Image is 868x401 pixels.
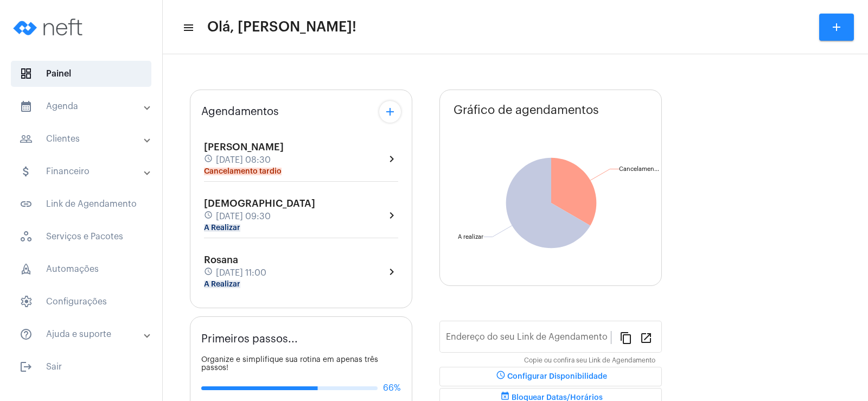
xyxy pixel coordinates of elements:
[20,295,33,308] span: sidenav icon
[207,18,356,36] span: Olá, [PERSON_NAME]!
[216,268,266,278] span: [DATE] 11:00
[20,132,33,145] mat-icon: sidenav icon
[204,255,238,265] span: Rosana
[20,360,33,373] mat-icon: sidenav icon
[458,234,483,240] text: A realizar
[20,165,145,178] mat-panel-title: Financeiro
[20,165,33,178] mat-icon: sidenav icon
[216,155,271,165] span: [DATE] 08:30
[20,230,33,243] span: sidenav icon
[204,154,214,166] mat-icon: schedule
[7,158,162,184] mat-expansion-panel-header: sidenav iconFinanceiro
[182,21,193,34] mat-icon: sidenav icon
[11,289,151,315] span: Configurações
[20,100,33,113] mat-icon: sidenav icon
[201,356,378,372] span: Organize e simplifique sua rotina em apenas três passos!
[216,212,271,221] span: [DATE] 09:30
[20,100,145,113] mat-panel-title: Agenda
[20,132,145,145] mat-panel-title: Clientes
[20,263,33,276] span: sidenav icon
[830,21,843,34] mat-icon: add
[204,211,214,222] mat-icon: schedule
[11,354,151,380] span: Sair
[7,321,162,347] mat-expansion-panel-header: sidenav iconAjuda e suporte
[446,334,611,344] input: Link
[494,370,507,383] mat-icon: schedule
[20,328,33,341] mat-icon: sidenav icon
[11,224,151,250] span: Serviços e Pacotes
[204,224,240,232] mat-chip: A Realizar
[11,61,151,87] span: Painel
[7,126,162,152] mat-expansion-panel-header: sidenav iconClientes
[385,152,398,166] mat-icon: chevron_right
[204,199,315,208] span: [DEMOGRAPHIC_DATA]
[201,333,298,345] span: Primeiros passos...
[385,265,398,278] mat-icon: chevron_right
[11,191,151,217] span: Link de Agendamento
[385,209,398,222] mat-icon: chevron_right
[524,357,655,365] mat-hint: Copie ou confira seu Link de Agendamento
[494,373,607,380] span: Configurar Disponibilidade
[619,166,659,172] text: Cancelamen...
[620,331,633,344] mat-icon: content_copy
[439,367,662,386] button: Configurar Disponibilidade
[204,281,240,288] mat-chip: A Realizar
[454,104,599,117] span: Gráfico de agendamentos
[383,383,401,393] span: 66%
[9,5,90,49] img: logo-neft-novo-2.png
[204,168,282,175] mat-chip: Cancelamento tardio
[20,328,145,341] mat-panel-title: Ajuda e suporte
[20,67,33,80] span: sidenav icon
[11,256,151,282] span: Automações
[204,267,214,279] mat-icon: schedule
[384,105,397,118] mat-icon: add
[20,198,33,211] mat-icon: sidenav icon
[7,93,162,119] mat-expansion-panel-header: sidenav iconAgenda
[201,106,279,118] span: Agendamentos
[640,331,653,344] mat-icon: open_in_new
[204,142,284,152] span: [PERSON_NAME]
